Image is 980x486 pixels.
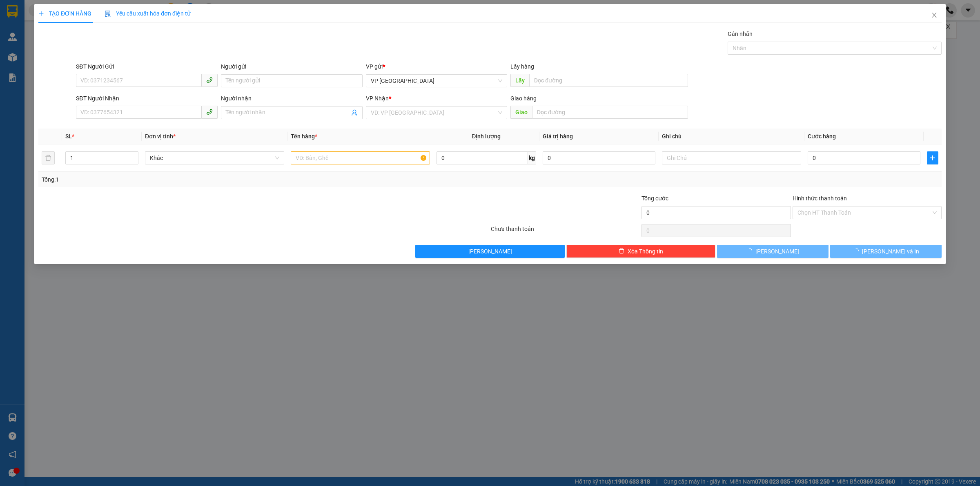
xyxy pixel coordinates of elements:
[529,74,688,87] input: Dọc đường
[371,75,503,87] span: VP Tân Bình
[853,248,862,254] span: loading
[38,11,44,16] span: plus
[366,95,389,102] span: VP Nhận
[221,94,363,103] div: Người nhận
[351,109,358,116] span: user-add
[566,245,715,258] button: deleteXóa Thông tin
[490,224,641,239] div: Chưa thanh toán
[76,94,218,103] div: SĐT Người Nhận
[927,155,938,161] span: plus
[510,74,529,87] span: Lấy
[150,152,279,164] span: Khác
[510,95,537,102] span: Giao hàng
[927,151,938,164] button: plus
[923,4,946,27] button: Close
[42,175,378,184] div: Tổng: 1
[206,109,213,115] span: phone
[532,106,688,119] input: Dọc đường
[543,151,655,164] input: 0
[793,195,847,202] label: Hình thức thanh toán
[105,10,191,17] span: Yêu cầu xuất hóa đơn điện tử
[619,248,624,255] span: delete
[931,12,938,18] span: close
[728,31,753,37] label: Gán nhãn
[862,247,919,256] span: [PERSON_NAME] và In
[808,133,836,140] span: Cước hàng
[510,63,534,70] span: Lấy hàng
[42,151,55,164] button: delete
[662,151,801,164] input: Ghi Chú
[38,10,91,17] span: TẠO ĐƠN HÀNG
[628,247,663,256] span: Xóa Thông tin
[830,245,942,258] button: [PERSON_NAME] và In
[641,195,668,202] span: Tổng cước
[468,247,512,256] span: [PERSON_NAME]
[105,11,111,17] img: icon
[221,62,363,71] div: Người gửi
[415,245,564,258] button: [PERSON_NAME]
[291,133,317,140] span: Tên hàng
[145,133,176,140] span: Đơn vị tính
[366,62,508,71] div: VP gửi
[291,151,430,164] input: VD: Bàn, Ghế
[528,151,536,164] span: kg
[543,133,573,140] span: Giá trị hàng
[717,245,829,258] button: [PERSON_NAME]
[65,133,72,140] span: SL
[206,77,213,83] span: phone
[472,133,501,140] span: Định lượng
[755,247,799,256] span: [PERSON_NAME]
[746,248,755,254] span: loading
[510,106,532,119] span: Giao
[76,62,218,71] div: SĐT Người Gửi
[659,129,804,144] th: Ghi chú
